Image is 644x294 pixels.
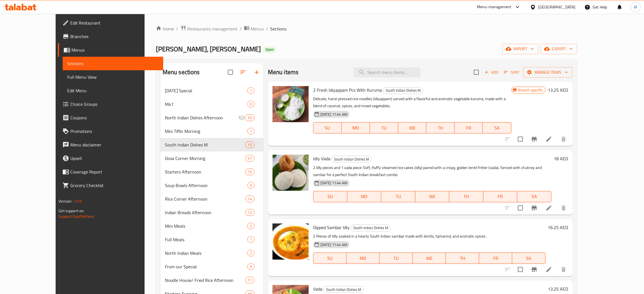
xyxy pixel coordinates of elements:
span: SU [316,254,344,262]
h6: 13.25 AED [548,86,568,94]
div: items [245,209,254,216]
a: Support.OpsPlatform [58,213,94,220]
span: Select section [470,66,482,78]
span: 9 [248,264,254,269]
span: Add item [482,68,500,77]
button: FR [455,122,483,133]
button: MO [346,253,379,264]
div: Full Meals1 [160,233,263,246]
button: Branch-specific-item [527,201,541,215]
div: Mini Meals2 [160,219,263,233]
span: M [634,4,637,10]
span: Grocery Checklist [70,182,159,189]
span: 15 [245,142,254,148]
span: Starters Afternoon [165,168,245,175]
div: [DATE] Special1 [160,84,263,97]
span: SA [519,192,549,201]
div: items [247,250,254,256]
div: items [245,277,254,284]
button: Add [482,68,500,77]
span: [DATE] 11:44 AM [318,112,350,117]
span: Branches [70,33,159,40]
div: South Indian Dishes M [165,141,245,148]
button: MO [342,122,370,133]
span: [PERSON_NAME], [PERSON_NAME] [156,43,261,55]
button: export [541,44,577,54]
img: Dipped Sambar Idly [272,223,309,260]
span: Promotions [70,128,159,135]
span: SA [485,124,509,132]
span: MO [344,124,368,132]
span: WE [400,124,424,132]
span: Sort items [500,68,523,77]
h2: Menu items [268,68,299,76]
a: Menus [58,43,163,57]
li: / [240,25,242,32]
button: FR [479,253,512,264]
span: 11 [245,278,254,283]
span: 2 Fresh Idiyappam Pcs With Kuruma [313,86,382,94]
div: items [247,263,254,270]
div: North Indian Dishes Afternoon33 [160,111,263,124]
span: Branch specific [516,87,545,93]
a: Edit menu item [545,136,552,142]
span: M41 [165,101,247,107]
button: Add section [250,65,263,79]
button: TH [446,253,479,264]
a: Menu disclaimer [58,138,163,152]
span: 1 [248,129,254,134]
span: MO [350,192,379,201]
span: Select to update [514,202,526,214]
span: Noodle House/ Fried Rice Afternoon [165,277,245,284]
button: SU [313,191,347,202]
span: import [507,45,534,52]
input: search [354,67,420,77]
a: Branches [58,30,163,43]
span: TH [451,192,481,201]
span: Dipped Sambar Idly [313,223,350,232]
div: Mini Tiffin Morning1 [160,124,263,138]
span: Full Menu View [67,74,159,80]
div: South Indian Dishes M [351,225,391,231]
span: 33 [245,115,254,120]
span: Dosa Corner Morning [165,155,245,162]
button: delete [557,263,570,276]
button: delete [557,201,570,215]
span: Select to update [514,133,526,145]
span: Select to update [514,264,526,275]
span: FR [486,192,515,201]
button: SA [517,191,551,202]
a: Edit Menu [63,84,163,97]
span: Edit Menu [67,87,159,94]
button: MO [347,191,381,202]
button: Branch-specific-item [527,263,541,276]
span: Soup Bowls Afternoon [165,182,247,189]
span: Edit Restaurant [70,19,159,26]
span: TU [382,254,410,262]
div: items [247,87,254,94]
span: Mini Meals [165,223,247,229]
span: 2 [248,251,254,256]
div: Soup Bowls Afternoon6 [160,179,263,192]
span: Mini Tiffin Morning [165,128,247,135]
p: 2 Pieces of Idly soaked in a hearty South Indian sambar made with lentils, tamarind, and aromatic... [313,233,545,240]
div: Rice Corner Afternoon14 [160,192,263,206]
div: items [245,141,254,148]
span: WE [415,254,444,262]
span: Version: [58,198,72,205]
a: Menus [244,25,264,32]
span: From our Special [165,263,247,270]
span: Choice Groups [70,101,159,107]
h6: 13.25 AED [548,285,568,293]
span: Idly Vada [313,154,330,163]
a: Upsell [58,152,163,165]
span: North Indian Dishes Afternoon [165,114,239,121]
a: Edit Restaurant [58,16,163,30]
button: delete [557,132,570,146]
span: Rice Corner Afternoon [165,196,245,202]
button: import [502,44,538,54]
span: 1 [248,237,254,242]
span: 1.0.0 [73,198,82,205]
